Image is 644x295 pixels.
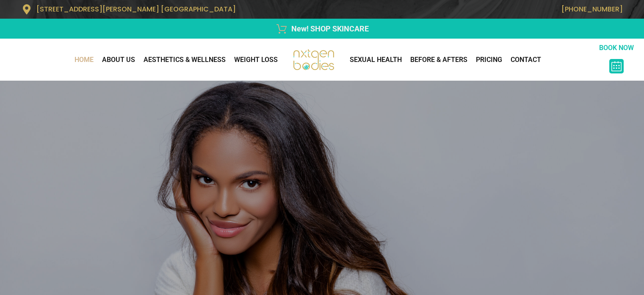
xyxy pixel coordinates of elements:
[98,51,139,68] a: About Us
[230,51,282,68] a: WEIGHT LOSS
[345,51,598,68] nav: Menu
[22,23,623,34] a: New! SHOP SKINCARE
[345,51,406,68] a: Sexual Health
[289,23,369,34] span: New! SHOP SKINCARE
[598,43,636,53] p: BOOK NOW
[70,51,98,68] a: Home
[36,4,236,14] span: [STREET_ADDRESS][PERSON_NAME] [GEOGRAPHIC_DATA]
[326,5,623,13] p: [PHONE_NUMBER]
[472,51,506,68] a: Pricing
[506,51,545,68] a: CONTACT
[139,51,230,68] a: AESTHETICS & WELLNESS
[406,51,472,68] a: Before & Afters
[4,51,282,68] nav: Menu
